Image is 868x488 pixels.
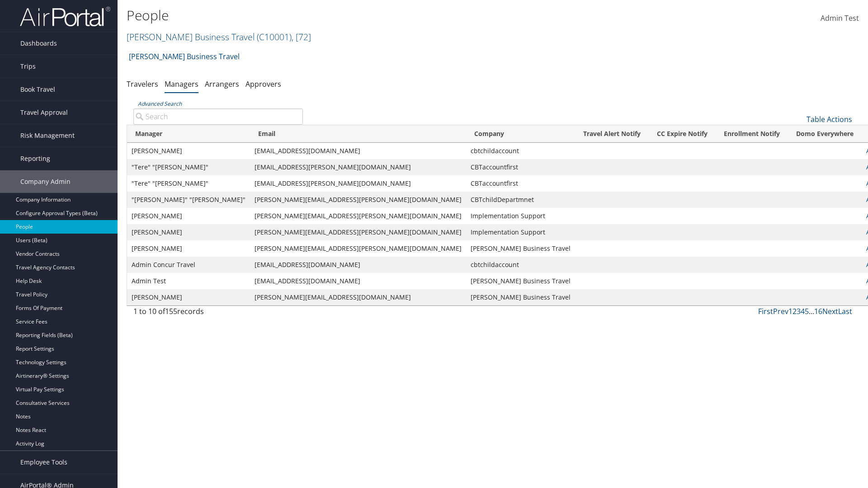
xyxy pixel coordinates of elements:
[838,306,852,316] a: Last
[788,306,793,316] a: 1
[822,306,838,316] a: Next
[257,31,292,43] span: ( C10001 )
[20,170,71,193] span: Company Admin
[127,125,250,143] th: Manager: activate to sort column descending
[133,108,303,125] input: Advanced Search
[788,125,862,143] th: Domo Everywhere
[127,224,250,240] td: [PERSON_NAME]
[466,289,575,305] td: [PERSON_NAME] Business Travel
[801,306,805,316] a: 4
[127,192,250,208] td: "[PERSON_NAME]" "[PERSON_NAME]"
[20,124,75,147] span: Risk Management
[127,208,250,224] td: [PERSON_NAME]
[127,31,311,43] a: [PERSON_NAME] Business Travel
[127,159,250,175] td: "Tere" "[PERSON_NAME]"
[127,143,250,159] td: [PERSON_NAME]
[20,55,36,78] span: Trips
[466,273,575,289] td: [PERSON_NAME] Business Travel
[127,175,250,192] td: "Tere" "[PERSON_NAME]"
[250,257,466,273] td: [EMAIL_ADDRESS][DOMAIN_NAME]
[129,47,240,66] a: [PERSON_NAME] Business Travel
[250,175,466,192] td: [EMAIL_ADDRESS][PERSON_NAME][DOMAIN_NAME]
[20,32,57,55] span: Dashboards
[466,143,575,159] td: cbtchildaccount
[250,289,466,305] td: [PERSON_NAME][EMAIL_ADDRESS][DOMAIN_NAME]
[575,125,649,143] th: Travel Alert Notify: activate to sort column ascending
[20,78,55,101] span: Book Travel
[127,240,250,257] td: [PERSON_NAME]
[250,273,466,289] td: [EMAIL_ADDRESS][DOMAIN_NAME]
[165,79,198,89] a: Managers
[466,240,575,257] td: [PERSON_NAME] Business Travel
[127,79,158,89] a: Travelers
[821,5,859,33] a: Admin Test
[758,306,773,316] a: First
[466,208,575,224] td: Implementation Support
[466,224,575,240] td: Implementation Support
[809,306,814,316] span: …
[821,13,859,23] span: Admin Test
[250,159,466,175] td: [EMAIL_ADDRESS][PERSON_NAME][DOMAIN_NAME]
[292,31,311,43] span: , [ 72 ]
[250,192,466,208] td: [PERSON_NAME][EMAIL_ADDRESS][PERSON_NAME][DOMAIN_NAME]
[250,208,466,224] td: [PERSON_NAME][EMAIL_ADDRESS][PERSON_NAME][DOMAIN_NAME]
[649,125,716,143] th: CC Expire Notify: activate to sort column ascending
[797,306,801,316] a: 3
[127,273,250,289] td: Admin Test
[138,100,182,108] a: Advanced Search
[466,257,575,273] td: cbtchildaccount
[205,79,239,89] a: Arrangers
[773,306,788,316] a: Prev
[250,224,466,240] td: [PERSON_NAME][EMAIL_ADDRESS][PERSON_NAME][DOMAIN_NAME]
[245,79,281,89] a: Approvers
[20,6,110,27] img: airportal-logo.png
[127,6,615,25] h1: People
[716,125,788,143] th: Enrollment Notify: activate to sort column ascending
[127,289,250,305] td: [PERSON_NAME]
[250,240,466,257] td: [PERSON_NAME][EMAIL_ADDRESS][PERSON_NAME][DOMAIN_NAME]
[20,147,50,170] span: Reporting
[793,306,797,316] a: 2
[807,114,852,124] a: Table Actions
[805,306,809,316] a: 5
[250,143,466,159] td: [EMAIL_ADDRESS][DOMAIN_NAME]
[127,257,250,273] td: Admin Concur Travel
[250,125,466,143] th: Email: activate to sort column ascending
[165,306,177,316] span: 155
[466,175,575,192] td: CBTaccountfirst
[466,125,575,143] th: Company: activate to sort column ascending
[466,192,575,208] td: CBTchildDepartmnet
[20,101,68,124] span: Travel Approval
[20,451,67,474] span: Employee Tools
[133,306,303,321] div: 1 to 10 of records
[466,159,575,175] td: CBTaccountfirst
[814,306,822,316] a: 16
